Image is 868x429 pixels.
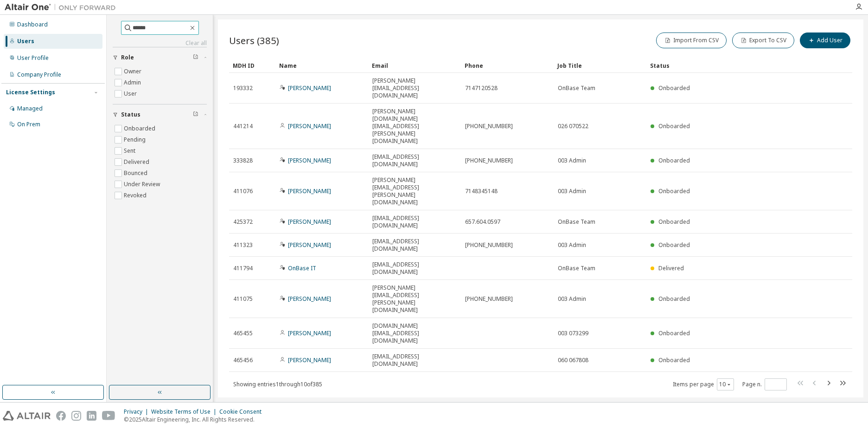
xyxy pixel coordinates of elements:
span: Onboarded [658,218,690,226]
div: Phone [465,58,550,73]
a: [PERSON_NAME] [288,241,331,249]
span: Onboarded [658,156,690,164]
img: facebook.svg [56,411,66,421]
a: [PERSON_NAME] [288,329,331,337]
span: 003 Admin [558,295,586,303]
img: linkedin.svg [87,411,96,421]
div: Email [372,58,457,73]
span: Status [121,111,140,118]
span: Onboarded [658,84,690,92]
span: [PHONE_NUMBER] [465,157,513,164]
div: Users [17,38,34,45]
label: Pending [124,134,147,145]
span: Onboarded [658,122,690,130]
button: Status [113,104,207,125]
div: Website Terms of Use [151,408,219,416]
span: [PERSON_NAME][DOMAIN_NAME][EMAIL_ADDRESS][PERSON_NAME][DOMAIN_NAME] [372,108,457,145]
span: Onboarded [658,295,690,303]
img: youtube.svg [102,411,115,421]
img: Altair One [5,3,121,12]
a: OnBase IT [288,264,316,272]
span: Users (385) [229,34,279,47]
span: OnBase Team [558,218,595,226]
span: [PERSON_NAME][EMAIL_ADDRESS][PERSON_NAME][DOMAIN_NAME] [372,176,457,206]
span: Onboarded [658,329,690,337]
div: Name [279,58,364,73]
span: 411794 [233,265,253,272]
div: Job Title [557,58,643,73]
span: 411075 [233,295,253,303]
label: Owner [124,66,143,77]
span: 003 Admin [558,241,586,249]
span: Onboarded [658,241,690,249]
span: Clear filter [193,111,198,118]
div: User Profile [17,54,49,62]
span: 003 Admin [558,157,586,164]
span: [PHONE_NUMBER] [465,295,513,303]
span: 7147120528 [465,84,498,92]
img: altair_logo.svg [3,411,51,421]
span: 026 070522 [558,123,588,130]
span: 003 073299 [558,330,588,337]
span: [EMAIL_ADDRESS][DOMAIN_NAME] [372,353,457,368]
span: 465455 [233,330,253,337]
label: Revoked [124,190,148,201]
span: [EMAIL_ADDRESS][DOMAIN_NAME] [372,153,457,168]
div: Company Profile [17,71,61,78]
span: [EMAIL_ADDRESS][DOMAIN_NAME] [372,261,457,276]
span: [EMAIL_ADDRESS][DOMAIN_NAME] [372,238,457,253]
span: 441214 [233,123,253,130]
span: 411323 [233,241,253,249]
img: instagram.svg [71,411,81,421]
span: Role [121,54,134,61]
div: License Settings [6,89,55,96]
a: [PERSON_NAME] [288,187,331,195]
button: Import From CSV [656,32,727,48]
span: [PERSON_NAME][EMAIL_ADDRESS][PERSON_NAME][DOMAIN_NAME] [372,284,457,314]
label: Delivered [124,156,151,168]
a: Clear all [113,39,207,47]
span: 7148345148 [465,188,498,195]
span: 657.604.0597 [465,218,500,226]
span: 465456 [233,357,253,364]
a: [PERSON_NAME] [288,156,331,164]
div: Dashboard [17,21,48,28]
span: Page n. [742,378,787,390]
span: [PHONE_NUMBER] [465,123,513,130]
span: [PHONE_NUMBER] [465,241,513,249]
a: [PERSON_NAME] [288,122,331,130]
a: [PERSON_NAME] [288,84,331,92]
label: Onboarded [124,123,157,134]
div: Managed [17,105,43,112]
button: Role [113,47,207,68]
span: 060 067808 [558,357,588,364]
span: [EMAIL_ADDRESS][DOMAIN_NAME] [372,214,457,229]
span: [PERSON_NAME][EMAIL_ADDRESS][DOMAIN_NAME] [372,77,457,99]
div: Status [650,58,804,73]
span: [DOMAIN_NAME][EMAIL_ADDRESS][DOMAIN_NAME] [372,322,457,344]
label: Bounced [124,168,149,179]
span: OnBase Team [558,265,595,272]
div: MDH ID [233,58,272,73]
p: © 2025 Altair Engineering, Inc. All Rights Reserved. [124,416,267,423]
span: Delivered [658,264,684,272]
button: Export To CSV [732,32,794,48]
span: Onboarded [658,356,690,364]
div: On Prem [17,121,40,128]
span: Showing entries 1 through 10 of 385 [233,380,322,388]
div: Cookie Consent [219,408,267,416]
label: Sent [124,145,137,156]
span: Clear filter [193,54,198,61]
button: Add User [800,32,850,48]
span: 411076 [233,188,253,195]
label: Admin [124,77,143,88]
span: 193332 [233,84,253,92]
span: OnBase Team [558,84,595,92]
label: Under Review [124,179,162,190]
a: [PERSON_NAME] [288,218,331,226]
a: [PERSON_NAME] [288,295,331,303]
span: Items per page [673,378,734,390]
span: 003 Admin [558,188,586,195]
span: Onboarded [658,187,690,195]
label: User [124,88,139,99]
